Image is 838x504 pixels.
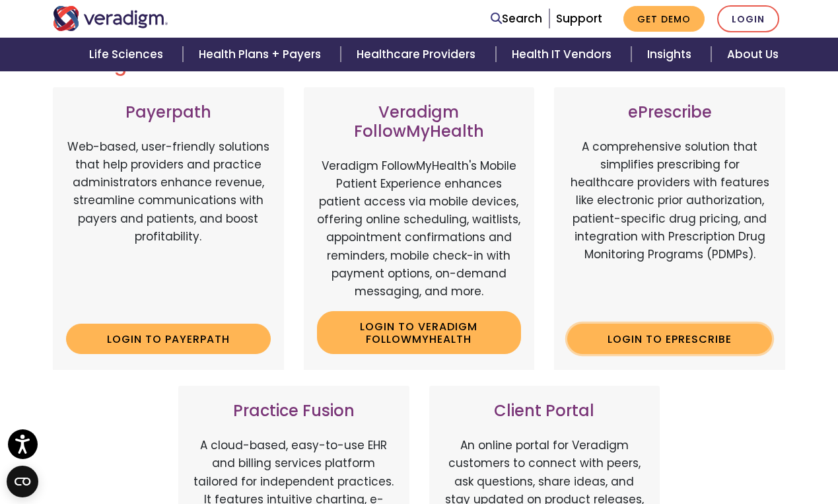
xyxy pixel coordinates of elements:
iframe: Drift Chat Widget [584,422,822,488]
button: Open CMP widget [7,466,38,497]
p: Veradigm FollowMyHealth's Mobile Patient Experience enhances patient access via mobile devices, o... [317,157,522,301]
h3: ePrescribe [567,103,772,122]
a: Insights [631,38,711,71]
a: Get Demo [623,6,705,32]
h2: Veradigm Solutions [53,54,786,77]
h3: Practice Fusion [192,402,396,421]
a: Health IT Vendors [496,38,631,71]
a: Login to ePrescribe [567,324,772,354]
h3: Client Portal [442,402,647,421]
a: Login [717,5,779,32]
h3: Veradigm FollowMyHealth [317,103,522,141]
a: Login to Payerpath [66,324,271,354]
img: Veradigm logo [53,6,168,31]
h3: Payerpath [66,103,271,122]
a: Login to Veradigm FollowMyHealth [317,311,522,354]
p: A comprehensive solution that simplifies prescribing for healthcare providers with features like ... [567,138,772,313]
a: Healthcare Providers [341,38,495,71]
a: Search [491,10,542,28]
a: Life Sciences [73,38,183,71]
a: About Us [711,38,794,71]
a: Health Plans + Payers [183,38,341,71]
p: Web-based, user-friendly solutions that help providers and practice administrators enhance revenu... [66,138,271,313]
a: Support [556,11,602,26]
